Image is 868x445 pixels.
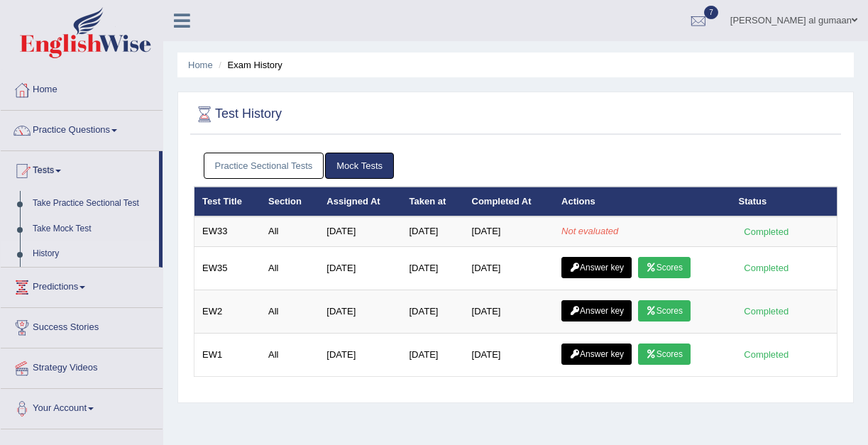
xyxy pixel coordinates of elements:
[739,347,794,362] div: Completed
[1,268,163,303] a: Predictions
[561,226,618,236] em: Not evaluated
[401,246,463,290] td: [DATE]
[194,104,282,125] h2: Test History
[561,344,632,365] a: Answer key
[401,187,463,216] th: Taken at
[739,304,794,319] div: Completed
[194,290,261,333] td: EW2
[1,70,163,106] a: Home
[319,290,401,333] td: [DATE]
[464,290,554,333] td: [DATE]
[260,290,319,333] td: All
[464,246,554,290] td: [DATE]
[260,333,319,376] td: All
[194,333,261,376] td: EW1
[319,187,401,216] th: Assigned At
[319,246,401,290] td: [DATE]
[215,58,282,72] li: Exam History
[464,187,554,216] th: Completed At
[638,344,691,365] a: Scores
[26,216,159,242] a: Take Mock Test
[194,246,261,290] td: EW35
[260,216,319,246] td: All
[561,300,632,322] a: Answer key
[739,260,794,275] div: Completed
[554,187,730,216] th: Actions
[561,257,632,278] a: Answer key
[1,389,163,424] a: Your Account
[1,348,163,384] a: Strategy Videos
[731,187,837,216] th: Status
[26,191,159,216] a: Take Practice Sectional Test
[1,151,159,187] a: Tests
[319,333,401,376] td: [DATE]
[188,60,213,70] a: Home
[204,153,324,179] a: Practice Sectional Tests
[464,333,554,376] td: [DATE]
[1,308,163,344] a: Success Stories
[464,216,554,246] td: [DATE]
[704,6,718,19] span: 7
[260,187,319,216] th: Section
[401,333,463,376] td: [DATE]
[401,216,463,246] td: [DATE]
[325,153,394,179] a: Mock Tests
[638,257,691,278] a: Scores
[739,224,794,239] div: Completed
[638,300,691,322] a: Scores
[319,216,401,246] td: [DATE]
[26,241,159,267] a: History
[1,111,163,146] a: Practice Questions
[194,187,261,216] th: Test Title
[401,290,463,333] td: [DATE]
[194,216,261,246] td: EW33
[260,246,319,290] td: All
